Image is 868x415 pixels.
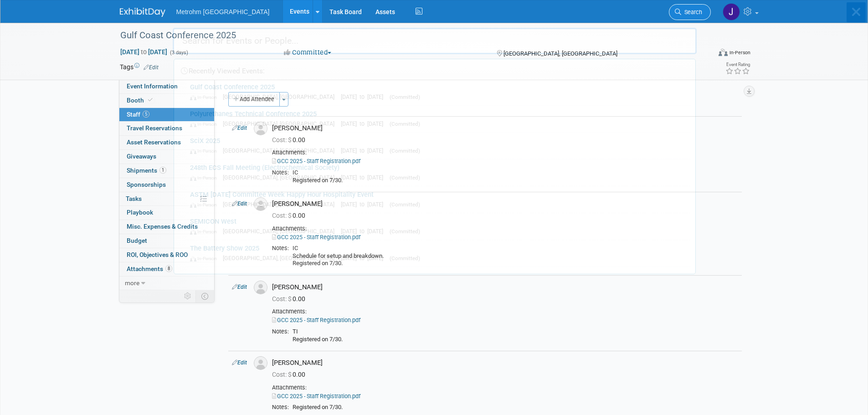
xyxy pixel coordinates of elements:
[223,147,339,154] span: [GEOGRAPHIC_DATA], [GEOGRAPHIC_DATA]
[223,228,339,235] span: [GEOGRAPHIC_DATA], [GEOGRAPHIC_DATA]
[390,228,420,235] span: (Committed)
[190,148,221,154] span: In-Person
[341,93,388,100] span: [DATE] to [DATE]
[185,186,691,213] a: ASTM [DATE] Committee Week Happy Hour Hospitality Event In-Person [GEOGRAPHIC_DATA], [GEOGRAPHIC_...
[190,202,221,208] span: In-Person
[223,174,339,181] span: [GEOGRAPHIC_DATA], [GEOGRAPHIC_DATA]
[190,94,221,100] span: In-Person
[223,120,339,127] span: [GEOGRAPHIC_DATA], [GEOGRAPHIC_DATA]
[190,121,221,127] span: In-Person
[190,256,221,261] span: In-Person
[390,174,420,181] span: (Committed)
[179,59,691,79] div: Recently Viewed Events:
[390,148,420,154] span: (Committed)
[341,120,388,127] span: [DATE] to [DATE]
[190,175,221,181] span: In-Person
[223,255,339,261] span: [GEOGRAPHIC_DATA], [GEOGRAPHIC_DATA]
[223,93,339,100] span: [GEOGRAPHIC_DATA], [GEOGRAPHIC_DATA]
[173,28,697,54] input: Search for Events or People...
[185,106,691,132] a: Polyurethanes Technical Conference 2025 In-Person [GEOGRAPHIC_DATA], [GEOGRAPHIC_DATA] [DATE] to ...
[185,79,691,105] a: Gulf Coast Conference 2025 In-Person [GEOGRAPHIC_DATA], [GEOGRAPHIC_DATA] [DATE] to [DATE] (Commi...
[185,159,691,186] a: 248th ECS Fall Meeting (Electrochemical Society) In-Person [GEOGRAPHIC_DATA], [GEOGRAPHIC_DATA] [...
[341,201,388,208] span: [DATE] to [DATE]
[341,228,388,235] span: [DATE] to [DATE]
[390,94,420,100] span: (Committed)
[390,255,420,261] span: (Committed)
[223,201,339,208] span: [GEOGRAPHIC_DATA], [GEOGRAPHIC_DATA]
[185,133,691,159] a: SciX 2025 In-Person [GEOGRAPHIC_DATA], [GEOGRAPHIC_DATA] [DATE] to [DATE] (Committed)
[341,255,388,261] span: [DATE] to [DATE]
[341,174,388,181] span: [DATE] to [DATE]
[185,240,691,266] a: The Battery Show 2025 In-Person [GEOGRAPHIC_DATA], [GEOGRAPHIC_DATA] [DATE] to [DATE] (Committed)
[390,121,420,127] span: (Committed)
[390,201,420,208] span: (Committed)
[185,213,691,240] a: SEMICON West In-Person [GEOGRAPHIC_DATA], [GEOGRAPHIC_DATA] [DATE] to [DATE] (Committed)
[341,147,388,154] span: [DATE] to [DATE]
[190,229,221,235] span: In-Person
